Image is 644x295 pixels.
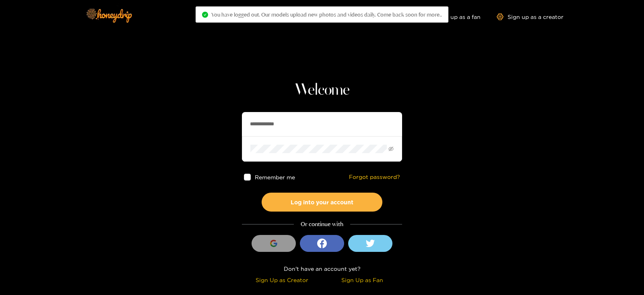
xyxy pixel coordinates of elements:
h1: Welcome [242,81,402,100]
span: Remember me [255,174,295,180]
button: Log into your account [262,193,382,212]
div: Sign Up as Creator [244,275,320,285]
a: Sign up as a creator [497,13,563,20]
a: Forgot password? [349,174,400,181]
div: Sign Up as Fan [324,275,400,285]
span: eye-invisible [388,146,394,152]
a: Sign up as a fan [425,13,481,20]
span: check-circle [202,12,208,18]
div: Or continue with [242,220,402,229]
div: Don't have an account yet? [242,264,402,273]
span: You have logged out. Our models upload new photos and videos daily. Come back soon for more.. [211,11,442,18]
